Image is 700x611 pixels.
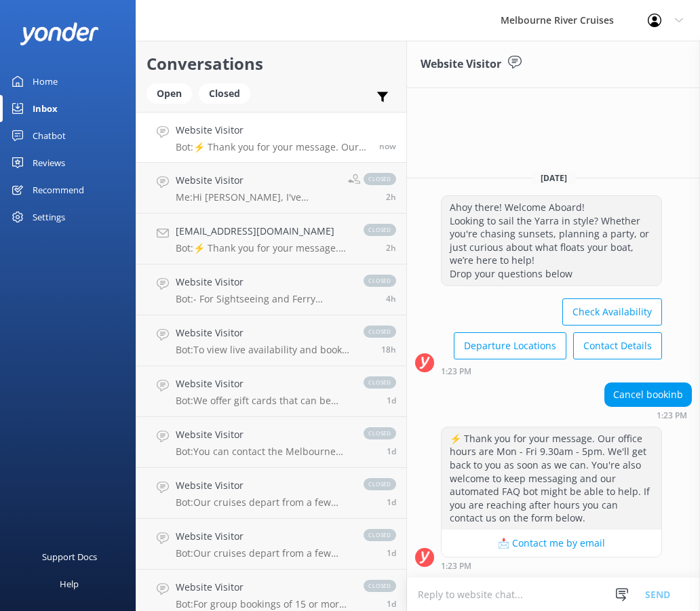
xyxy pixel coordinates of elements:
[136,366,406,417] a: Website VisitorBot:We offer gift cards that can be used for any of our cruises, including the din...
[364,376,396,389] span: closed
[364,224,396,236] span: closed
[147,85,199,100] a: Open
[364,580,396,592] span: closed
[176,191,338,203] p: Me: Hi [PERSON_NAME], I've updated one of your entries to the Entree Tasting Platter, which inclu...
[176,547,350,559] p: Bot: Our cruises depart from a few different locations along [GEOGRAPHIC_DATA] and Federation [GE...
[381,344,396,355] span: 06:50pm 17-Aug-2025 (UTC +10:00) Australia/Sydney
[176,242,350,254] p: Bot: ⚡ Thank you for your message. Our office hours are Mon - Fri 9.30am - 5pm. We'll get back to...
[387,446,396,457] span: 10:58am 17-Aug-2025 (UTC +10:00) Australia/Sydney
[176,141,369,153] p: Bot: ⚡ Thank you for your message. Our office hours are Mon - Fri 9.30am - 5pm. We'll get back to...
[364,275,396,287] span: closed
[441,366,662,376] div: 01:23pm 18-Aug-2025 (UTC +10:00) Australia/Sydney
[176,395,350,407] p: Bot: We offer gift cards that can be used for any of our cruises, including the dinner cruise. Yo...
[421,56,501,73] h3: Website Visitor
[364,326,396,338] span: closed
[442,427,661,530] div: ⚡ Thank you for your message. Our office hours are Mon - Fri 9.30am - 5pm. We'll get back to you ...
[136,468,406,519] a: Website VisitorBot:Our cruises depart from a few different locations along [GEOGRAPHIC_DATA] and ...
[441,368,471,376] strong: 1:23 PM
[605,383,691,406] div: Cancel bookinb
[176,446,350,458] p: Bot: You can contact the Melbourne River Cruises team by emailing [EMAIL_ADDRESS][DOMAIN_NAME]. V...
[199,85,257,100] a: Closed
[136,112,406,163] a: Website VisitorBot:⚡ Thank you for your message. Our office hours are Mon - Fri 9.30am - 5pm. We'...
[387,547,396,559] span: 09:56am 17-Aug-2025 (UTC +10:00) Australia/Sydney
[136,214,406,264] a: [EMAIL_ADDRESS][DOMAIN_NAME]Bot:⚡ Thank you for your message. Our office hours are Mon - Fri 9.30...
[33,149,65,176] div: Reviews
[364,427,396,439] span: closed
[387,395,396,406] span: 01:14pm 17-Aug-2025 (UTC +10:00) Australia/Sydney
[136,519,406,570] a: Website VisitorBot:Our cruises depart from a few different locations along [GEOGRAPHIC_DATA] and ...
[33,203,65,231] div: Settings
[573,332,662,359] button: Contact Details
[176,529,350,544] h4: Website Visitor
[387,598,396,610] span: 08:38am 17-Aug-2025 (UTC +10:00) Australia/Sydney
[386,191,396,203] span: 11:23am 18-Aug-2025 (UTC +10:00) Australia/Sydney
[136,315,406,366] a: Website VisitorBot:To view live availability and book your Melbourne River Cruise experience, ple...
[364,478,396,490] span: closed
[20,22,98,45] img: yonder-white-logo.png
[147,51,396,77] h2: Conversations
[147,83,192,104] div: Open
[42,543,97,570] div: Support Docs
[364,529,396,541] span: closed
[176,580,350,595] h4: Website Visitor
[441,562,471,570] strong: 1:23 PM
[386,242,396,254] span: 10:38am 18-Aug-2025 (UTC +10:00) Australia/Sydney
[176,173,338,188] h4: Website Visitor
[176,123,369,138] h4: Website Visitor
[176,344,350,356] p: Bot: To view live availability and book your Melbourne River Cruise experience, please visit: [UR...
[33,95,58,122] div: Inbox
[441,561,662,570] div: 01:23pm 18-Aug-2025 (UTC +10:00) Australia/Sydney
[33,176,84,203] div: Recommend
[442,196,661,285] div: Ahoy there! Welcome Aboard! Looking to sail the Yarra in style? Whether you're chasing sunsets, p...
[176,478,350,493] h4: Website Visitor
[176,376,350,391] h4: Website Visitor
[532,172,575,184] span: [DATE]
[60,570,79,597] div: Help
[657,412,687,420] strong: 1:23 PM
[442,530,661,557] button: 📩 Contact me by email
[379,140,396,152] span: 01:23pm 18-Aug-2025 (UTC +10:00) Australia/Sydney
[176,275,350,290] h4: Website Visitor
[176,224,350,239] h4: [EMAIL_ADDRESS][DOMAIN_NAME]
[604,410,692,420] div: 01:23pm 18-Aug-2025 (UTC +10:00) Australia/Sydney
[176,326,350,340] h4: Website Visitor
[33,68,58,95] div: Home
[562,298,662,326] button: Check Availability
[176,496,350,509] p: Bot: Our cruises depart from a few different locations along [GEOGRAPHIC_DATA] and Federation [GE...
[199,83,250,104] div: Closed
[176,598,350,610] p: Bot: For group bookings of 15 or more, please contact our team directly to discuss any current de...
[176,293,350,305] p: Bot: - For Sightseeing and Ferry Cruises, cancellations or rescheduling can be done online up to ...
[454,332,566,359] button: Departure Locations
[136,163,406,214] a: Website VisitorMe:Hi [PERSON_NAME], I've updated one of your entries to the Entree Tasting Platte...
[136,417,406,468] a: Website VisitorBot:You can contact the Melbourne River Cruises team by emailing [EMAIL_ADDRESS][D...
[364,173,396,185] span: closed
[33,122,66,149] div: Chatbot
[136,264,406,315] a: Website VisitorBot:- For Sightseeing and Ferry Cruises, cancellations or rescheduling can be done...
[386,293,396,304] span: 09:12am 18-Aug-2025 (UTC +10:00) Australia/Sydney
[387,496,396,508] span: 10:35am 17-Aug-2025 (UTC +10:00) Australia/Sydney
[176,427,350,442] h4: Website Visitor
